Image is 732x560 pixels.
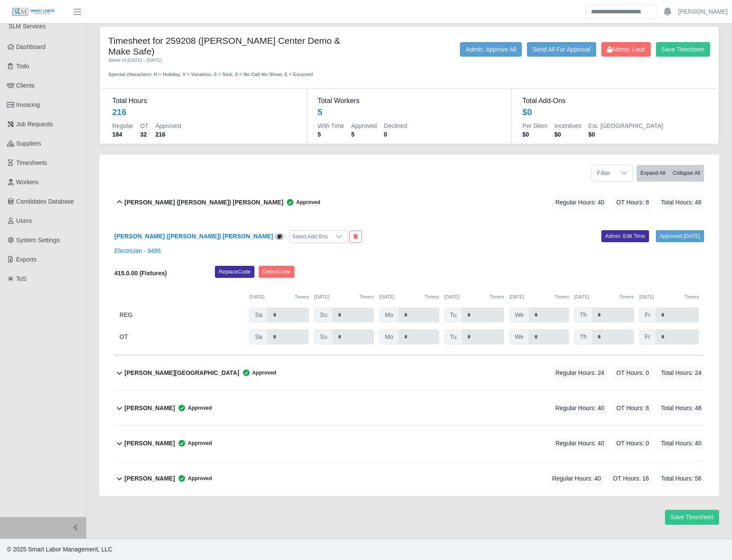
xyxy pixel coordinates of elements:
[155,122,181,130] dt: Approved
[16,63,29,70] span: Todo
[125,474,175,483] b: [PERSON_NAME]
[119,329,244,344] div: OT
[318,106,322,118] div: 5
[318,130,344,139] dd: 5
[16,140,41,147] span: Suppliers
[249,307,268,323] span: Sa
[553,436,607,450] span: Regular Hours: 40
[119,307,244,323] div: REG
[553,195,607,210] span: Regular Hours: 40
[16,237,60,243] span: System Settings
[114,426,704,461] button: [PERSON_NAME] Approved Regular Hours: 40 OT Hours: 0 Total Hours: 40
[16,217,32,224] span: Users
[16,121,53,128] span: Job Requests
[639,293,699,301] div: [DATE]
[318,122,344,130] dt: With Time
[114,270,167,277] b: 415.0.00 (Fixtures)
[637,165,669,182] button: Expand All
[684,293,699,301] button: Timers
[239,368,276,377] span: Approved
[125,404,175,413] b: [PERSON_NAME]
[360,293,374,301] button: Timers
[16,179,39,186] span: Workers
[249,293,309,301] div: [DATE]
[549,472,603,486] span: Regular Hours: 40
[379,293,439,301] div: [DATE]
[16,275,27,282] span: ToS
[425,293,439,301] button: Timers
[678,7,728,16] a: [PERSON_NAME]
[125,439,175,448] b: [PERSON_NAME]
[9,23,46,30] span: SLM Services
[314,293,374,301] div: [DATE]
[527,42,596,57] button: Send All For Approval
[665,510,719,525] button: Save Timesheet
[610,472,652,486] span: OT Hours: 16
[175,439,212,447] span: Approved
[601,42,651,57] button: Admin: Lock
[509,329,530,344] span: We
[639,307,656,323] span: Fr
[318,96,502,106] dt: Total Workers
[16,82,35,89] span: Clients
[658,436,704,450] span: Total Hours: 40
[108,35,352,57] h4: Timesheet for 259208 ([PERSON_NAME] Center Demo & Make Safe)
[384,130,407,139] dd: 0
[108,57,352,64] div: Week of [DATE] - [DATE]
[16,256,37,263] span: Exports
[658,195,704,210] span: Total Hours: 48
[639,329,656,344] span: Fr
[614,195,652,210] span: OT Hours: 8
[444,329,462,344] span: Tu
[112,122,133,130] dt: Regular
[314,307,333,323] span: Su
[114,461,704,496] button: [PERSON_NAME] Approved Regular Hours: 40 OT Hours: 16 Total Hours: 56
[553,366,607,380] span: Regular Hours: 24
[460,42,522,57] button: Admin: Approve All
[574,329,592,344] span: Th
[444,307,462,323] span: Tu
[522,106,532,118] div: $0
[574,293,634,301] div: [DATE]
[522,122,547,130] dt: Per Diem
[7,546,112,553] span: © 2025 Smart Labor Management, LLC
[16,159,47,166] span: Timesheets
[656,230,704,242] a: Approved [DATE]
[553,401,607,415] span: Regular Hours: 40
[509,307,530,323] span: We
[112,96,297,106] dt: Total Hours
[656,42,710,57] button: Save Timesheet
[12,7,55,17] img: SLM Logo
[614,436,652,450] span: OT Hours: 0
[275,233,284,240] a: View/Edit Notes
[108,64,352,78] div: Special characters: H = Holiday, V = Vacation, S = Sick, X = No Call No Show, E = Excused
[490,293,504,301] button: Timers
[283,198,320,207] span: Approved
[114,185,704,220] button: [PERSON_NAME] ([PERSON_NAME]) [PERSON_NAME] Approved Regular Hours: 40 OT Hours: 8 Total Hours: 48
[585,4,657,19] input: Search
[588,122,663,130] dt: Est. [GEOGRAPHIC_DATA]
[125,368,239,377] b: [PERSON_NAME][GEOGRAPHIC_DATA]
[614,366,652,380] span: OT Hours: 0
[16,101,40,108] span: Invoicing
[351,130,377,139] dd: 5
[215,266,254,278] button: ReplaceCode
[259,266,294,278] button: DeleteCode
[601,230,649,242] a: Admin: Edit Time
[379,329,398,344] span: Mo
[384,122,407,130] dt: Declined
[16,198,74,205] span: Candidates Database
[658,472,704,486] span: Total Hours: 56
[140,130,148,139] dd: 32
[112,106,126,118] div: 216
[349,231,362,243] button: End Worker & Remove from the Timesheet
[249,329,268,344] span: Sa
[314,329,333,344] span: Su
[554,130,582,139] dd: $0
[379,307,398,323] span: Mo
[114,233,273,240] b: [PERSON_NAME] ([PERSON_NAME]) [PERSON_NAME]
[554,293,569,301] button: Timers
[658,366,704,380] span: Total Hours: 24
[658,401,704,415] span: Total Hours: 48
[619,293,634,301] button: Timers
